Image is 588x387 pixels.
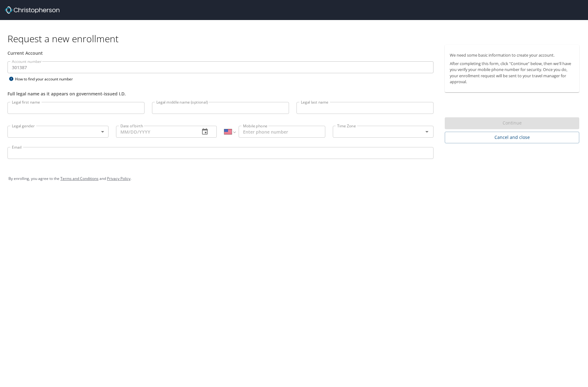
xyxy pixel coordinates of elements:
[8,126,109,138] div: ​
[450,134,574,141] span: Cancel and close
[5,6,59,14] img: cbt logo
[107,176,130,181] a: Privacy Policy
[116,126,195,138] input: MM/DD/YYYY
[8,171,580,186] div: By enrolling, you agree to the and .
[239,126,325,138] input: Enter phone number
[8,90,433,97] div: Full legal name as it appears on government-issued I.D.
[445,132,579,143] button: Cancel and close
[423,127,431,136] button: Open
[450,52,574,58] p: We need some basic information to create your account.
[60,176,99,181] a: Terms and Conditions
[8,33,584,45] h1: Request a new enrollment
[8,50,433,56] div: Current Account
[8,75,86,83] div: How to find your account number
[450,61,574,85] p: After completing this form, click "Continue" below, then we'll have you verify your mobile phone ...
